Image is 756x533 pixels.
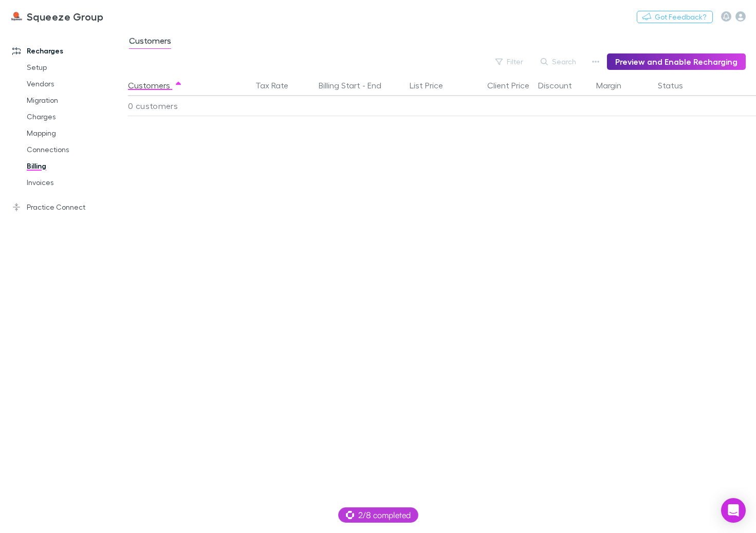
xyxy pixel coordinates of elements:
a: Billing [16,158,126,174]
h3: Squeeze Group [27,10,103,23]
button: Status [658,75,695,96]
a: Invoices [16,174,126,191]
button: Filter [490,56,529,68]
button: Customers [128,75,182,96]
a: Squeeze Group [4,4,109,29]
a: Recharges [2,43,126,59]
a: Vendors [16,76,126,92]
button: Billing Start - End [319,75,394,96]
a: Practice Connect [2,199,126,215]
a: Migration [16,92,126,108]
a: Mapping [16,125,126,141]
a: Setup [16,59,126,76]
a: Connections [16,141,126,158]
button: Search [536,56,582,68]
button: Got Feedback? [637,11,713,23]
div: Open Intercom Messenger [721,498,746,523]
div: 0 customers [128,96,251,116]
button: Client Price [487,75,542,96]
button: Preview and Enable Recharging [607,53,746,70]
img: Squeeze Group's Logo [10,10,23,23]
span: Customers [129,35,171,49]
button: Discount [538,75,584,96]
button: Tax Rate [255,75,301,96]
button: Margin [596,75,634,96]
button: List Price [410,75,455,96]
a: Charges [16,108,126,125]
